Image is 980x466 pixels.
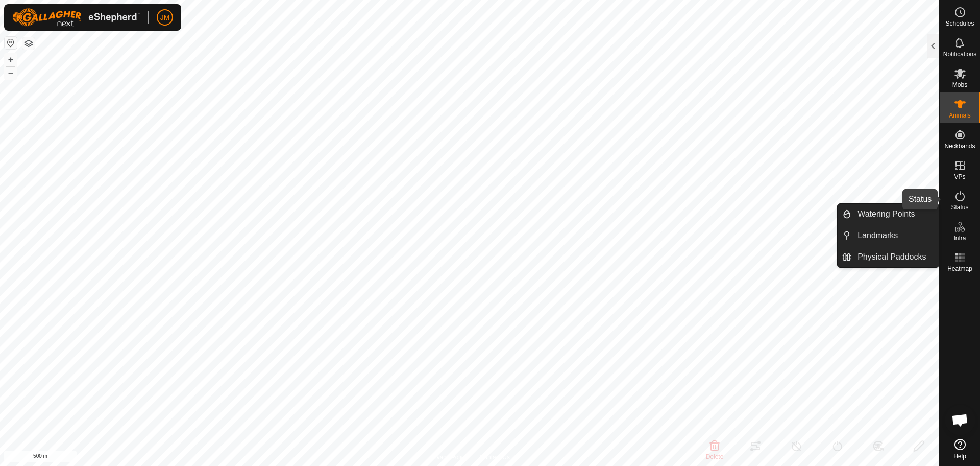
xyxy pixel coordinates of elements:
span: Notifications [943,51,976,57]
a: Privacy Policy [429,453,468,462]
li: Landmarks [838,225,939,246]
span: Mobs [952,82,967,88]
button: + [5,54,17,66]
button: Reset Map [5,37,17,49]
span: Schedules [945,20,974,27]
span: Neckbands [944,143,975,149]
span: Help [953,453,966,459]
img: Gallagher Logo [12,8,140,27]
span: Animals [949,112,971,119]
a: Landmarks [851,225,939,246]
span: VPs [954,174,965,180]
span: Physical Paddocks [857,251,926,263]
span: Watering Points [857,208,915,220]
a: Physical Paddocks [851,247,939,267]
a: Help [940,435,980,463]
span: Heatmap [947,266,972,272]
li: Watering Points [838,204,939,224]
span: JM [160,12,170,23]
li: Physical Paddocks [838,247,939,267]
span: Landmarks [857,229,898,242]
span: Status [951,204,968,211]
a: Contact Us [480,453,510,462]
button: Map Layers [22,37,35,50]
button: – [5,67,17,79]
a: Watering Points [851,204,939,224]
span: Infra [953,235,966,241]
div: Open chat [945,405,975,435]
